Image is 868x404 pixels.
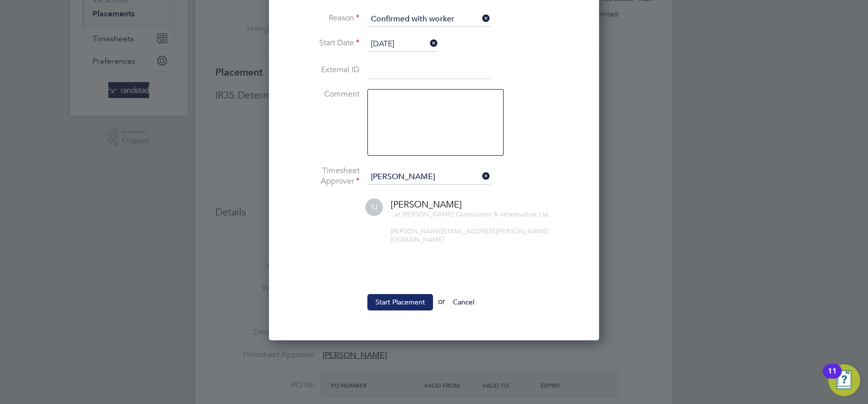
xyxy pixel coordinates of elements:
[285,65,359,75] label: External ID
[391,210,400,218] span: - at
[365,199,383,216] span: TJ
[285,294,583,320] li: or
[367,294,433,310] button: Start Placement
[285,166,359,187] label: Timesheet Approver
[367,170,490,185] input: Search for...
[402,210,548,218] span: [PERSON_NAME] Construction & Infrastructure Ltd
[285,89,359,100] label: Comment
[285,38,359,48] label: Start Date
[828,364,860,396] button: Open Resource Center, 11 new notifications
[367,37,438,52] input: Select one
[367,12,490,27] input: Select one
[828,371,837,384] div: 11
[391,227,548,244] span: [PERSON_NAME][EMAIL_ADDRESS][PERSON_NAME][DOMAIN_NAME]
[445,294,482,310] button: Cancel
[285,13,359,23] label: Reason
[391,199,462,210] span: [PERSON_NAME]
